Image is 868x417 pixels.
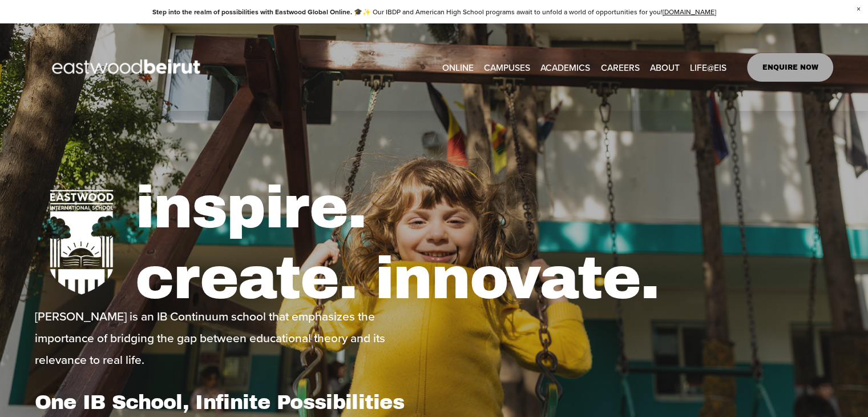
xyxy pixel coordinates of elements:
h1: inspire. create. innovate. [135,173,833,314]
a: ONLINE [442,58,474,76]
a: folder dropdown [690,58,726,76]
a: [DOMAIN_NAME] [663,7,716,17]
h1: One IB School, Infinite Possibilities [35,390,431,414]
span: CAMPUSES [484,59,530,75]
p: [PERSON_NAME] is an IB Continuum school that emphasizes the importance of bridging the gap betwee... [35,305,431,370]
img: EastwoodIS Global Site [35,38,221,97]
a: folder dropdown [650,58,680,76]
a: folder dropdown [540,58,590,76]
span: ABOUT [650,59,680,75]
span: ACADEMICS [540,59,590,75]
a: CAREERS [600,58,639,76]
a: folder dropdown [484,58,530,76]
a: ENQUIRE NOW [747,53,833,82]
span: LIFE@EIS [690,59,726,75]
